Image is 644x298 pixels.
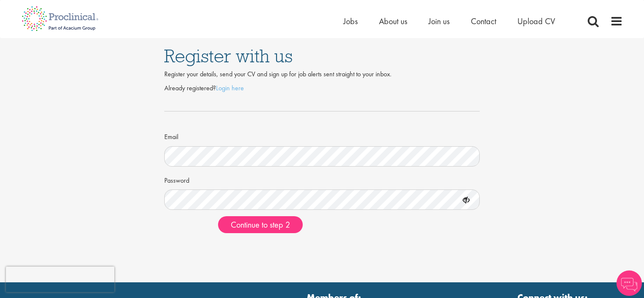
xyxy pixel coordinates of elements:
p: Already registered? [164,84,480,93]
a: Contact [471,16,496,27]
a: Login here [216,84,244,92]
label: Email [164,129,178,142]
button: Continue to step 2 [218,216,303,233]
label: Password [164,173,189,186]
a: About us [379,16,407,27]
img: Chatbot [616,270,642,296]
iframe: reCAPTCHA [6,267,114,292]
a: Jobs [343,16,358,27]
div: Register your details, send your CV and sign up for job alerts sent straight to your inbox. [164,70,480,79]
span: Continue to step 2 [231,219,290,230]
h1: Register with us [164,47,480,65]
a: Upload CV [517,16,555,27]
a: Join us [428,16,450,27]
